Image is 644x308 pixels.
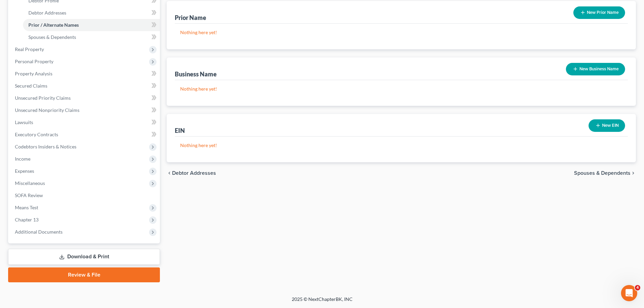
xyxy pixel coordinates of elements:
span: Debtor Addresses [172,170,216,176]
a: Unsecured Priority Claims [9,92,160,104]
p: Nothing here yet! [180,86,622,92]
span: Executory Contracts [15,132,58,137]
a: Spouses & Dependents [23,31,160,43]
a: Debtor Addresses [23,7,160,19]
span: 4 [635,285,640,290]
button: New Business Name [566,63,625,75]
span: Debtor Addresses [28,10,66,16]
div: 2025 © NextChapterBK, INC [129,296,515,308]
a: SOFA Review [9,189,160,202]
span: Codebtors Insiders & Notices [15,144,76,149]
span: Spouses & Dependents [28,34,76,40]
span: Personal Property [15,58,53,64]
div: Prior Name [175,14,206,22]
button: New Prior Name [573,6,625,19]
span: Unsecured Nonpriority Claims [15,107,79,113]
i: chevron_left [167,170,172,176]
span: Additional Documents [15,229,63,235]
span: Expenses [15,168,34,174]
a: Secured Claims [9,80,160,92]
div: Business Name [175,70,217,78]
button: chevron_left Debtor Addresses [167,170,216,176]
a: Unsecured Nonpriority Claims [9,104,160,116]
span: Secured Claims [15,83,47,89]
button: New EIN [589,119,625,132]
span: Property Analysis [15,71,52,76]
span: Spouses & Dependents [574,170,630,176]
span: Chapter 13 [15,217,39,222]
i: chevron_right [630,170,636,176]
span: Prior / Alternate Names [28,22,79,28]
button: Spouses & Dependents chevron_right [574,170,636,176]
span: Income [15,156,30,162]
span: SOFA Review [15,192,43,198]
span: Lawsuits [15,119,33,125]
iframe: Intercom live chat [621,285,637,301]
span: Means Test [15,205,38,210]
div: EIN [175,126,185,135]
a: Prior / Alternate Names [23,19,160,31]
p: Nothing here yet! [180,142,622,149]
span: Miscellaneous [15,180,45,186]
a: Executory Contracts [9,128,160,141]
a: Property Analysis [9,68,160,80]
p: Nothing here yet! [180,29,622,36]
a: Review & File [8,267,160,282]
a: Download & Print [8,249,160,265]
span: Real Property [15,46,44,52]
span: Unsecured Priority Claims [15,95,71,101]
a: Lawsuits [9,116,160,128]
